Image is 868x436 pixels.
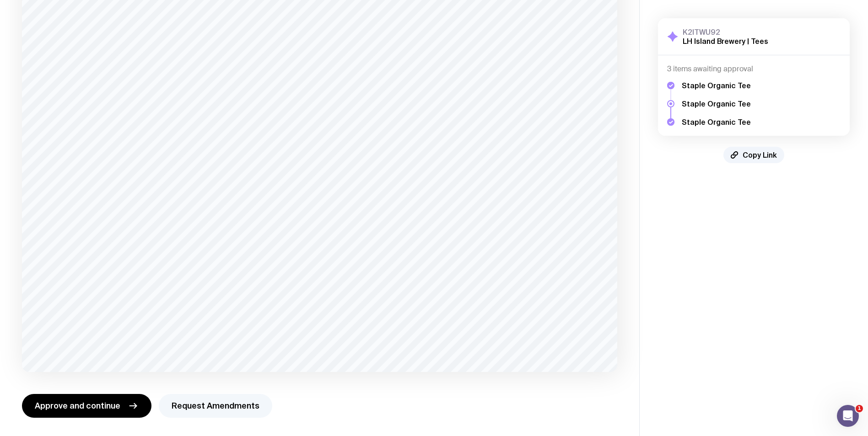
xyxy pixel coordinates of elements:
[856,405,863,412] span: 1
[683,37,768,46] h2: LH Island Brewery | Tees
[682,81,751,90] h5: Staple Organic Tee
[682,117,751,127] h5: Staple Organic Tee
[667,64,841,74] h4: 3 items awaiting approval
[35,400,120,411] span: Approve and continue
[22,394,151,418] button: Approve and continue
[159,394,272,418] button: Request Amendments
[743,150,777,160] span: Copy Link
[837,405,859,427] iframe: Intercom live chat
[682,99,751,108] h5: Staple Organic Tee
[683,27,768,37] h3: K2ITWU92
[723,147,784,163] button: Copy Link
